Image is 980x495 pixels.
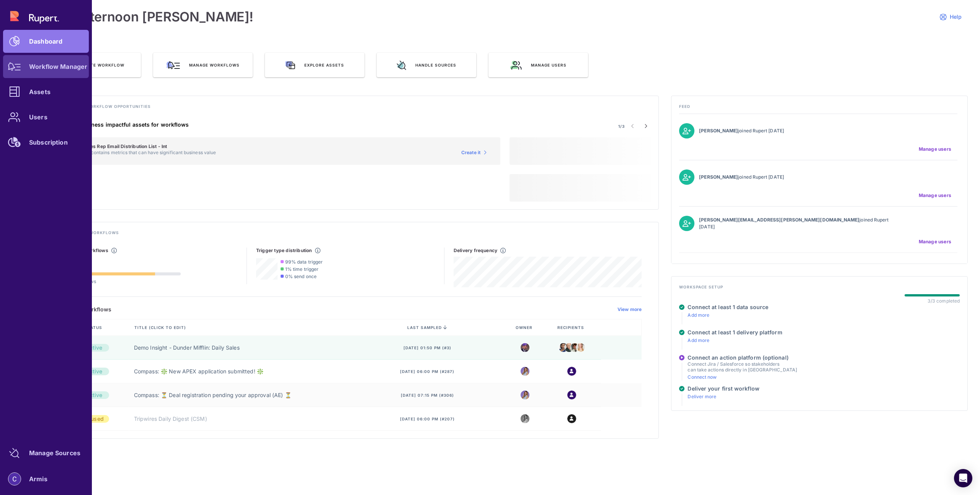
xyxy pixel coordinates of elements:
[521,391,529,399] img: 8988563339665_5a12f1d3e1fcf310ea11_32.png
[3,55,89,78] a: Workflow Manager
[78,415,109,423] div: Paused
[919,239,951,245] span: Manage users
[400,416,455,422] span: [DATE] 06:00 pm (#207)
[919,192,951,199] span: Manage users
[699,217,895,230] p: joined Rupert [DATE]
[304,62,344,68] span: Explore assets
[400,369,454,374] span: [DATE] 06:00 pm (#287)
[134,344,240,352] a: Demo Insight - Dunder Mifflin: Daily Sales
[41,9,253,24] h1: Good afternoon [PERSON_NAME]!
[557,325,586,330] span: Recipients
[699,217,859,223] strong: [PERSON_NAME][EMAIL_ADDRESS][PERSON_NAME][DOMAIN_NAME]
[189,62,240,68] span: Manage workflows
[454,247,497,254] h5: Delivery frequency
[29,90,51,94] div: Assets
[576,341,585,354] img: angela.jpeg
[679,284,960,294] h4: Workspace setup
[79,62,124,68] span: Create Workflow
[531,62,567,68] span: Manage users
[134,325,188,330] span: Title (click to edit)
[461,150,481,156] span: Create it
[285,274,317,279] span: 0% send once
[134,368,263,375] a: Compass: ❇️ New APEX application submitted! ❇️
[699,174,895,181] p: joined Rupert [DATE]
[3,106,89,129] a: Users
[688,354,797,361] h4: Connect an action platform (optional)
[570,343,579,352] img: jim.jpeg
[617,306,642,313] a: View more
[49,104,651,114] h4: Discover new workflow opportunities
[699,127,895,134] p: joined Rupert [DATE]
[516,325,534,330] span: Owner
[256,247,312,254] h5: Trigger type distribution
[3,80,89,103] a: Assets
[8,473,21,485] img: account-photo
[699,128,738,134] strong: [PERSON_NAME]
[29,477,47,481] div: Armis
[134,391,291,399] a: Compass: ⏳ Deal registration pending your approval (AE) ⏳
[134,415,207,423] a: Tripwires Daily Digest (CSM)
[688,329,782,336] h4: Connect at least 1 delivery platform
[78,391,109,399] div: Active
[285,266,318,272] span: 1% time trigger
[521,367,529,376] img: 8988563339665_5a12f1d3e1fcf310ea11_32.png
[49,121,500,128] h4: Suggested business impactful assets for workflows
[85,325,104,330] span: Status
[285,259,323,265] span: 99% data trigger
[688,361,797,373] p: Connect Jira / Salesforce so stakeholders can take actions directly in [GEOGRAPHIC_DATA]
[699,174,738,180] strong: [PERSON_NAME]
[521,414,529,423] img: 8988563339665_5a12f1d3e1fcf310ea11_32.png
[919,146,951,152] span: Manage users
[41,43,968,53] h3: QUICK ACTIONS
[688,304,768,311] h4: Connect at least 1 data source
[78,344,109,352] div: Active
[29,140,68,145] div: Subscription
[29,115,47,119] div: Users
[78,368,109,375] div: Active
[954,469,972,487] div: Open Intercom Messenger
[679,104,960,114] h4: Feed
[688,337,709,343] a: Add more
[3,441,89,464] a: Manage Sources
[688,312,709,318] a: Add more
[688,374,717,380] a: Connect now
[688,394,716,399] a: Deliver more
[688,385,759,392] h4: Deliver your first workflow
[49,230,651,240] h4: Track existing workflows
[401,392,454,398] span: [DATE] 07:15 pm (#306)
[403,345,451,350] span: [DATE] 01:50 pm (#3)
[618,124,625,129] span: 1/3
[950,13,962,20] span: Help
[415,62,456,68] span: Handle sources
[559,341,568,353] img: kelly.png
[565,341,573,354] img: creed.jpeg
[521,343,529,352] img: michael.jpeg
[59,278,181,284] p: 74/94 workflows
[29,64,87,69] div: Workflow Manager
[928,298,960,304] div: 3/3 completed
[407,325,442,330] span: last sampled
[29,451,80,455] div: Manage Sources
[3,131,89,154] a: Subscription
